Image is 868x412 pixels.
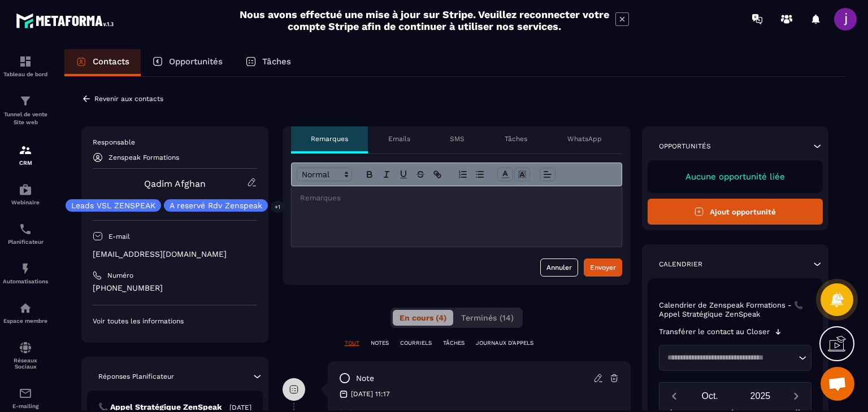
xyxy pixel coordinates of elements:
p: Zenspeak Formations [108,154,179,161]
button: En cours (4) [393,310,453,326]
img: automations [19,262,32,275]
div: Search for option [659,345,812,371]
div: Ouvrir le chat [821,367,854,401]
a: schedulerschedulerPlanificateur [3,214,48,253]
button: Ajout opportunité [648,199,823,225]
p: Planificateur [3,239,48,245]
p: Aucune opportunité liée [659,172,812,182]
p: Emails [388,134,410,143]
p: Calendrier de Zenspeak Formations - 📞 Appel Stratégique ZenSpeak [659,301,812,319]
p: Leads VSL ZENSPEAK [71,201,155,209]
a: formationformationCRM [3,135,48,174]
img: formation [19,55,32,68]
p: [EMAIL_ADDRESS][DOMAIN_NAME] [93,249,257,260]
button: Open months overlay [685,386,735,406]
p: E-mail [108,232,130,241]
div: Envoyer [590,262,616,273]
p: Automatisations [3,278,48,284]
a: Opportunités [141,49,234,76]
p: A reservé Rdv Zenspeak [170,201,262,209]
p: Tâches [262,56,291,67]
img: scheduler [19,222,32,236]
p: [DATE] [229,403,251,412]
a: formationformationTunnel de vente Site web [3,86,48,135]
p: +1 [271,201,284,213]
p: Voir toutes les informations [93,317,257,326]
p: TOUT [345,339,359,347]
img: logo [16,10,118,31]
p: Revenir aux contacts [94,95,163,103]
button: Open years overlay [735,386,785,406]
a: automationsautomationsAutomatisations [3,253,48,293]
span: Terminés (14) [461,313,514,322]
p: WhatsApp [567,134,602,143]
img: formation [19,94,32,108]
p: Espace membre [3,318,48,324]
button: Envoyer [584,258,622,277]
p: Réseaux Sociaux [3,357,48,370]
p: COURRIELS [400,339,432,347]
p: Réponses Planificateur [98,372,174,381]
a: automationsautomationsWebinaire [3,174,48,214]
p: NOTES [371,339,389,347]
p: E-mailing [3,403,48,409]
button: Next month [785,388,806,404]
button: Previous month [664,388,685,404]
p: Tunnel de vente Site web [3,111,48,126]
a: Qadim Afghan [144,178,206,189]
a: Tâches [234,49,302,76]
p: SMS [450,134,465,143]
p: Tâches [505,134,527,143]
img: automations [19,301,32,315]
p: Calendrier [659,260,702,269]
p: Responsable [93,138,257,147]
p: note [356,373,374,384]
p: Numéro [107,271,133,280]
p: Opportunités [659,142,711,151]
input: Search for option [663,352,796,363]
h2: Nous avons effectué une mise à jour sur Stripe. Veuillez reconnecter votre compte Stripe afin de ... [239,8,610,32]
p: Webinaire [3,199,48,205]
p: [DATE] 11:17 [351,389,390,398]
p: TÂCHES [443,339,465,347]
p: Tableau de bord [3,71,48,77]
img: email [19,387,32,400]
p: Transférer le contact au Closer [659,327,770,336]
p: Opportunités [169,56,223,67]
a: formationformationTableau de bord [3,46,48,86]
p: [PHONE_NUMBER] [93,283,257,293]
a: automationsautomationsEspace membre [3,293,48,332]
a: social-networksocial-networkRéseaux Sociaux [3,332,48,378]
span: En cours (4) [400,313,446,322]
p: JOURNAUX D'APPELS [476,339,533,347]
button: Annuler [540,258,578,277]
img: formation [19,143,32,157]
button: Terminés (14) [454,310,520,326]
img: automations [19,183,32,196]
a: Contacts [64,49,141,76]
p: CRM [3,160,48,166]
p: Remarques [311,134,348,143]
p: Contacts [93,56,129,67]
img: social-network [19,341,32,354]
